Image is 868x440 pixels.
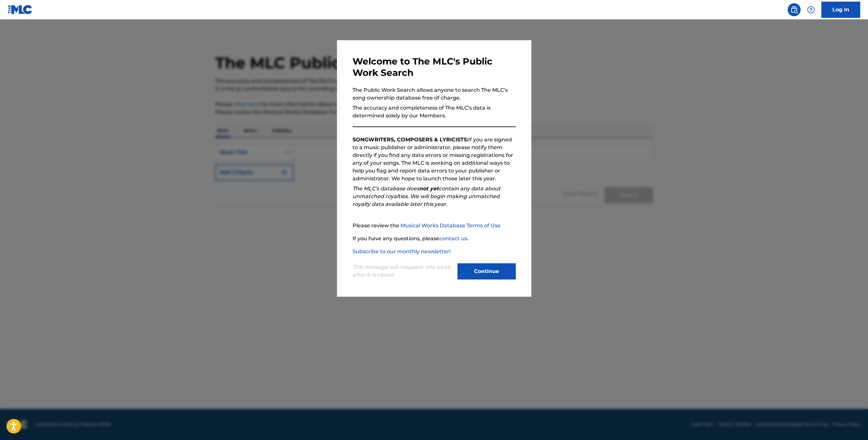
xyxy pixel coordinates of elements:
img: MLC Logo [8,5,33,14]
button: Continue [457,263,516,279]
p: The Public Work Search allows anyone to search The MLC’s song ownership database free of charge. [353,86,516,102]
a: Public Search [788,3,801,16]
div: Help [804,3,817,16]
a: Log In [821,2,860,18]
strong: not yet [419,185,439,192]
a: Subscribe to our monthly newsletter! [353,248,451,255]
a: Musical Works Database Terms of Use [400,222,501,229]
p: If you have any questions, please . [353,235,516,243]
p: If you are signed to a music publisher or administrator, please notify them directly if you find ... [353,136,516,183]
img: help [807,6,815,14]
img: search [790,6,798,14]
h3: Welcome to The MLC's Public Work Search [353,56,516,78]
a: contact us [439,235,467,242]
p: Please review the [353,222,516,230]
strong: SONGWRITERS, COMPOSERS & LYRICISTS: [353,137,468,143]
p: The accuracy and completeness of The MLC’s data is determined solely by our Members. [353,104,516,120]
p: This message will reappear one week after it is closed. [353,263,454,279]
em: The MLC’s database does contain any data about unmatched royalties. We will begin making unmatche... [353,185,501,207]
iframe: Chat Widget [836,409,868,440]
